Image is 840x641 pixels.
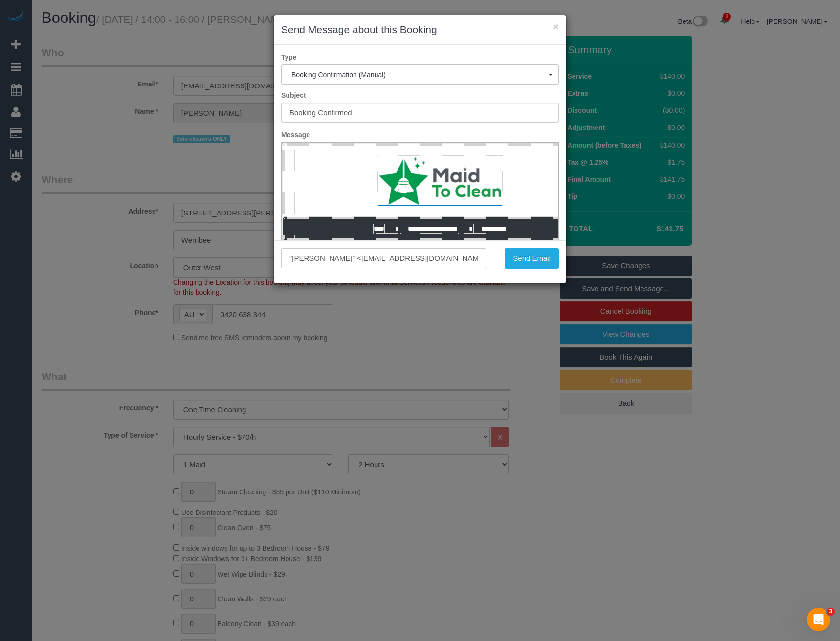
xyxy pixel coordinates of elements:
h3: Send Message about this Booking [281,22,559,37]
span: 3 [827,608,835,616]
button: Send Email [505,248,559,269]
span: Booking Confirmation (Manual) [291,71,549,79]
input: Subject [281,103,559,123]
label: Subject [274,90,566,100]
iframe: Intercom live chat [807,608,830,631]
button: Booking Confirmation (Manual) [281,64,559,85]
iframe: Rich Text Editor, editor1 [282,143,558,295]
label: Type [274,52,566,62]
button: × [553,21,559,32]
label: Message [274,130,566,140]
